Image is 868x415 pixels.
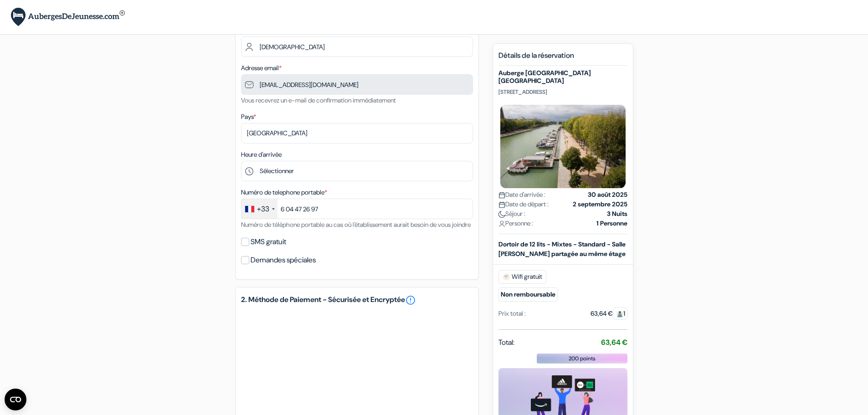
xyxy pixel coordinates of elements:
[257,204,269,215] div: +33
[498,88,627,96] p: [STREET_ADDRESS]
[573,200,627,209] strong: 2 septembre 2025
[241,36,473,57] input: Entrer le nom de famille
[241,188,327,197] label: Numéro de telephone portable
[5,389,26,410] button: Ouvrir le widget CMP
[591,309,627,318] div: 63,64 €
[241,74,473,95] input: Entrer adresse e-mail
[498,337,514,348] span: Total:
[498,270,546,284] span: Wifi gratuit
[498,287,558,302] small: Non remboursable
[613,307,627,320] span: 1
[241,150,282,159] label: Heure d'arrivée
[11,8,125,26] img: AubergesDeJeunesse.com
[241,112,256,122] label: Pays
[616,311,623,318] img: guest.svg
[607,209,627,219] strong: 3 Nuits
[498,200,549,209] span: Date de départ :
[498,190,545,200] span: Date d'arrivée :
[596,219,627,228] strong: 1 Personne
[241,199,473,219] input: 6 12 34 56 78
[498,211,505,218] img: moon.svg
[405,295,416,306] a: error_outline
[251,236,286,248] label: SMS gratuit
[498,51,627,66] h5: Détails de la réservation
[498,240,626,258] b: Dortoir de 12 lits - Mixtes - Standard - Salle [PERSON_NAME] partagée au même étage
[241,63,282,73] label: Adresse email
[241,220,471,229] small: Numéro de téléphone portable au cas où l'établissement aurait besoin de vous joindre
[498,209,525,219] span: Séjour :
[241,295,473,306] h5: 2. Méthode de Paiement - Sécurisée et Encryptée
[498,201,505,208] img: calendar.svg
[498,219,533,228] span: Personne :
[569,354,596,363] span: 200 points
[498,309,526,318] div: Prix total :
[498,220,505,227] img: user_icon.svg
[503,273,510,281] img: free_wifi.svg
[588,190,627,200] strong: 30 août 2025
[498,192,505,199] img: calendar.svg
[498,69,627,85] h5: Auberge [GEOGRAPHIC_DATA] [GEOGRAPHIC_DATA]
[241,199,277,219] div: France: +33
[241,96,396,104] small: Vous recevrez un e-mail de confirmation immédiatement
[601,338,627,347] strong: 63,64 €
[251,254,316,266] label: Demandes spéciales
